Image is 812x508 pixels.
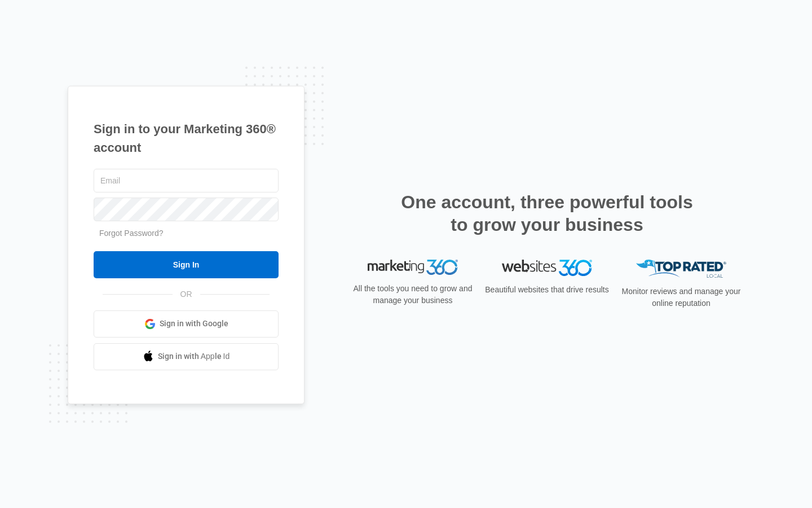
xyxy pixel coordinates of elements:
[94,169,279,192] input: Email
[158,351,230,362] span: Sign in with Apple Id
[502,260,592,276] img: Websites 360
[368,260,458,275] img: Marketing 360
[484,284,610,296] p: Beautiful websites that drive results
[94,120,279,157] h1: Sign in to your Marketing 360® account
[94,251,279,278] input: Sign In
[160,318,228,330] span: Sign in with Google
[94,310,279,338] a: Sign in with Google
[173,288,200,300] span: OR
[99,229,164,238] a: Forgot Password?
[398,191,696,236] h2: One account, three powerful tools to grow your business
[636,260,726,278] img: Top Rated Local
[350,283,476,306] p: All the tools you need to grow and manage your business
[618,286,744,309] p: Monitor reviews and manage your online reputation
[94,343,279,370] a: Sign in with Apple Id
